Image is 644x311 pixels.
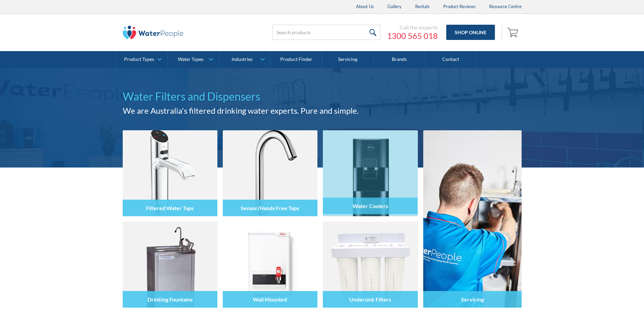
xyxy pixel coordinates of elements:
[271,51,322,68] a: Product Finder
[387,31,438,41] a: 1300 565 018
[353,202,388,209] h4: Water Coolers
[223,222,317,308] img: Wall Mounted
[322,51,374,68] a: Servicing
[123,26,184,39] img: The Water People
[146,205,194,211] h4: Filtered Water Taps
[123,130,217,216] img: Filtered Water Taps
[425,51,477,68] a: Contact
[178,57,204,62] div: Water Types
[123,222,217,308] img: Drinking Fountains
[272,25,380,40] input: Search products
[124,57,154,62] div: Product Types
[116,51,167,68] a: Product Types
[323,222,418,308] img: Undersink Filters
[232,57,253,62] div: Industries
[374,51,425,68] a: Brands
[387,24,438,31] div: Call the experts
[461,296,484,303] h4: Servicing
[147,296,193,303] h4: Drinking Fountains
[423,130,522,308] a: Servicing
[446,25,495,40] a: Shop Online
[241,205,299,211] h4: Sensor/Hands Free Taps
[349,296,391,303] h4: Undersink Filters
[507,27,520,38] img: shopping cart
[219,51,270,68] a: Industries
[323,130,418,216] img: Water Coolers
[223,130,317,216] img: Sensor/Hands Free Taps
[253,296,287,303] h4: Wall Mounted
[505,24,522,41] a: Open empty cart
[168,51,219,68] a: Water Types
